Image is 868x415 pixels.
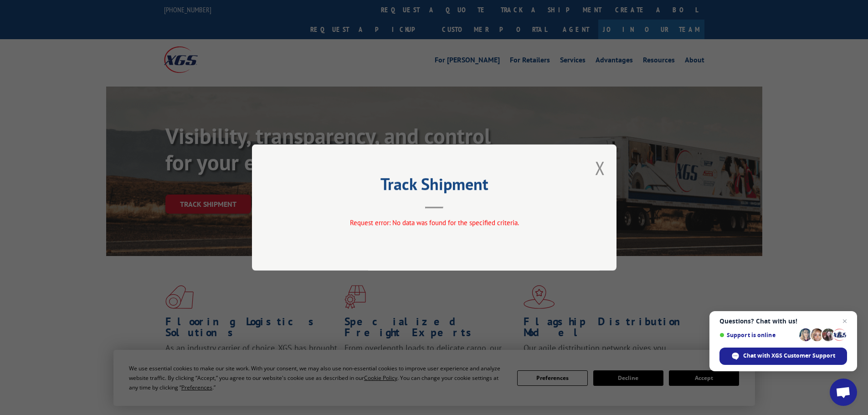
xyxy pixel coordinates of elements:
h2: Track Shipment [298,178,571,195]
span: Support is online [719,332,796,338]
span: Questions? Chat with us! [719,318,847,325]
span: Request error: No data was found for the specified criteria. [349,218,519,227]
button: Close modal [595,156,605,180]
span: Chat with XGS Customer Support [743,352,835,360]
span: Close chat [839,316,850,327]
div: Open chat [830,379,857,406]
div: Chat with XGS Customer Support [719,348,847,365]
